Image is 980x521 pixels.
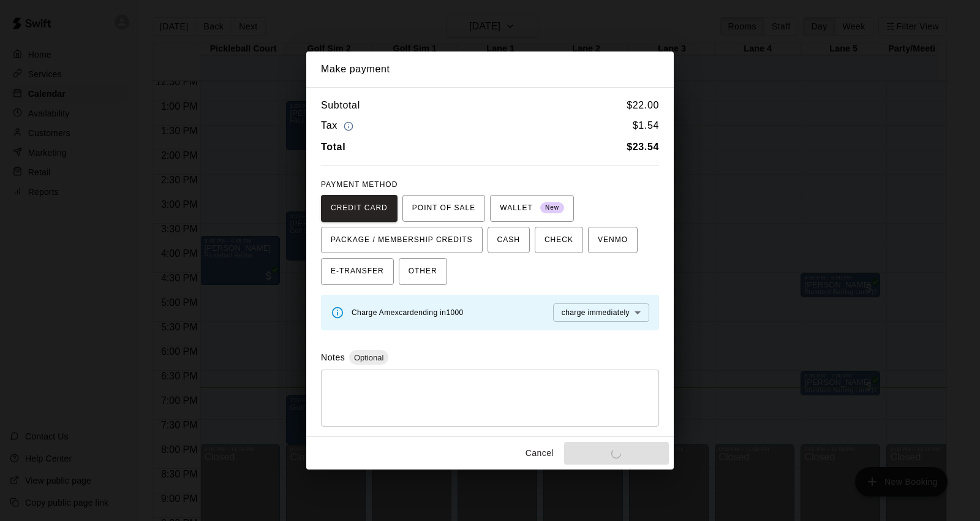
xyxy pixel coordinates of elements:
[490,195,574,222] button: WALLET New
[331,230,473,250] span: PACKAGE / MEMBERSHIP CREDITS
[588,227,638,254] button: VENMO
[402,195,485,222] button: POINT OF SALE
[321,180,398,189] span: PAYMENT METHOD
[321,97,360,113] h6: Subtotal
[409,262,437,281] span: OTHER
[321,195,398,222] button: CREDIT CARD
[331,262,384,281] span: E-TRANSFER
[321,258,394,285] button: E-TRANSFER
[306,51,674,87] h2: Make payment
[321,142,345,152] b: Total
[399,258,447,285] button: OTHER
[488,227,530,254] button: CASH
[331,199,388,218] span: CREDIT CARD
[535,227,583,254] button: CHECK
[321,227,483,254] button: PACKAGE / MEMBERSHIP CREDITS
[633,118,659,134] h6: $ 1.54
[349,353,388,362] span: Optional
[562,308,630,317] span: charge immediately
[598,230,628,250] span: VENMO
[627,142,659,152] b: $ 23.54
[352,308,464,317] span: Charge Amex card ending in 1000
[627,97,659,113] h6: $ 22.00
[520,442,559,465] button: Cancel
[545,230,573,250] span: CHECK
[500,199,564,218] span: WALLET
[321,118,356,134] h6: Tax
[412,199,475,218] span: POINT OF SALE
[540,200,564,216] span: New
[497,230,520,250] span: CASH
[321,352,345,362] label: Notes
